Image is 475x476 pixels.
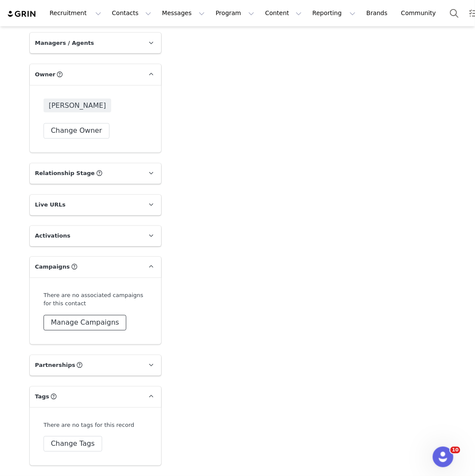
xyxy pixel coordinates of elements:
span: Activations [35,232,70,241]
button: Messages [157,3,210,23]
span: Owner [35,70,56,79]
body: Rich Text Area. Press ALT-0 for help. [7,7,244,16]
span: Relationship Stage [35,169,95,178]
a: Brands [361,3,395,23]
img: grin logo [7,10,37,18]
button: Content [260,3,307,23]
span: Partnerships [35,361,75,370]
div: There are no tags for this record [44,421,134,430]
span: Live URLs [35,201,66,210]
iframe: Intercom live chat [433,447,453,467]
button: Program [210,3,259,23]
button: Search [445,3,464,23]
div: There are no associated campaigns for this contact [44,291,147,308]
span: 10 [450,447,460,454]
button: Reporting [307,3,361,23]
button: Contacts [107,3,156,23]
button: Recruitment [44,3,106,23]
span: Tags [35,393,49,401]
span: [PERSON_NAME] [44,99,111,113]
button: Change Owner [44,123,109,139]
button: Manage Campaigns [44,315,126,331]
span: Managers / Agents [35,39,94,47]
span: Campaigns [35,263,70,272]
button: Change Tags [44,436,102,452]
a: Community [396,3,445,23]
